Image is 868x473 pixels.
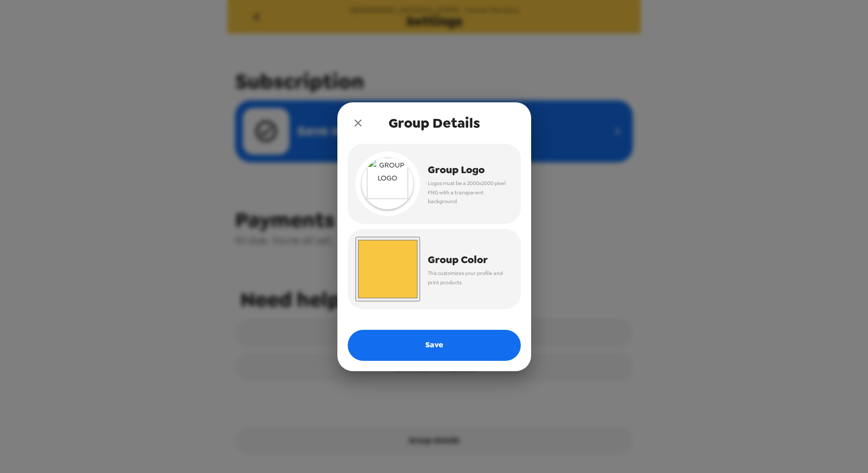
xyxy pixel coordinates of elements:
[348,113,368,133] button: close
[428,269,505,287] span: This customizes your profile and print products
[362,158,413,209] img: group logo
[348,144,521,224] button: group logoGroup LogoLogos must be a 2000x2000 pixel PNG with a transparent background
[348,330,521,361] button: Save
[428,251,505,269] span: Group Color
[428,179,505,206] span: Logos must be a 2000x2000 pixel PNG with a transparent background
[348,229,521,309] button: Group ColorThis customizes your profile and print products
[389,114,480,132] span: Group Details
[428,161,505,179] span: Group Logo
